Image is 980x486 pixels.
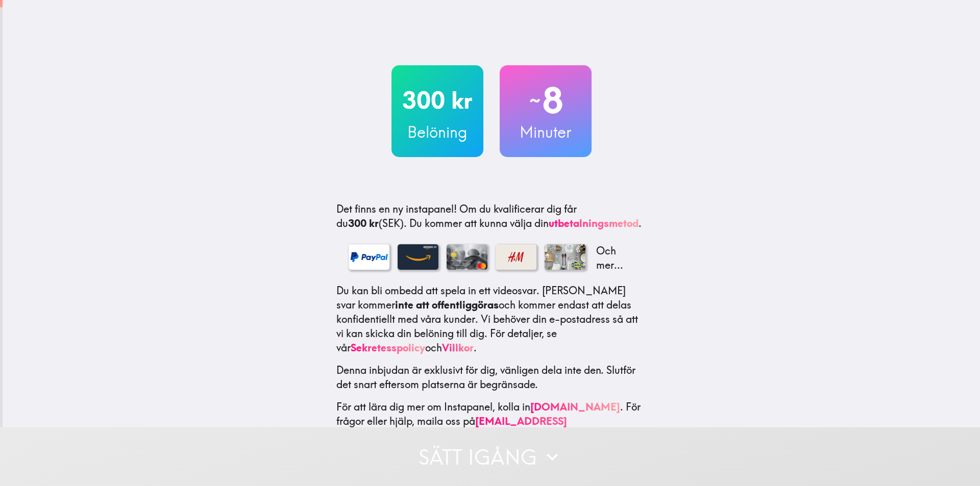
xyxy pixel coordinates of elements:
[348,217,379,229] b: 300 kr
[391,80,483,121] h2: 300 kr
[336,202,647,231] p: Om du kvalificerar dig får du (SEK) . Du kommer att kunna välja din .
[336,363,647,392] p: Denna inbjudan är exklusivt för dig, vänligen dela inte den. Slutför det snart eftersom platserna...
[500,121,592,143] h3: Minuter
[391,121,483,143] h3: Belöning
[395,298,499,311] b: inte att offentliggöras
[528,85,542,116] span: ~
[500,80,592,121] h2: 8
[549,217,639,229] a: utbetalningsmetod
[336,284,647,355] p: Du kan bli ombedd att spela in ett videosvar. [PERSON_NAME] svar kommer och kommer endast att del...
[442,341,474,354] a: Villkor
[351,341,425,354] a: Sekretesspolicy
[530,400,620,413] a: [DOMAIN_NAME]
[336,202,457,215] span: Det finns en ny instapanel!
[336,400,647,443] p: För att lära dig mer om Instapanel, kolla in . För frågor eller hjälp, maila oss på .
[594,244,634,272] p: Och mer...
